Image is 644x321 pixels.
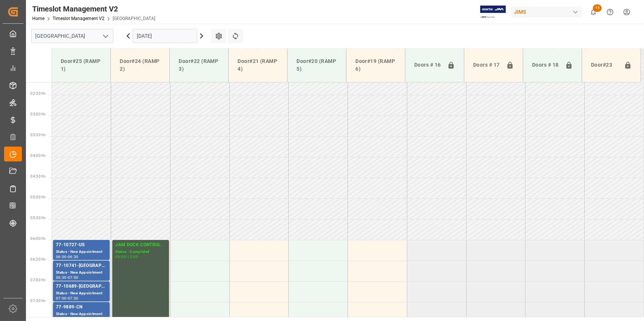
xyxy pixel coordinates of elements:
div: 06:00 [115,255,126,258]
button: open menu [100,30,111,42]
div: 06:30 [68,255,79,258]
span: 14 [593,4,602,12]
div: JAM DOCK CONTROL [115,241,166,249]
div: - [126,255,127,258]
div: Door#20 (RAMP 5) [293,54,340,76]
img: Exertis%20JAM%20-%20Email%20Logo.jpg_1722504956.jpg [480,6,506,19]
span: 03:30 Hr [30,133,46,137]
div: Doors # 16 [411,58,444,72]
span: 06:00 Hr [30,237,46,241]
span: 04:30 Hr [30,174,46,178]
div: - [67,276,68,279]
div: 07:30 [68,297,79,300]
div: Door#25 (RAMP 1) [58,54,104,76]
div: 07:00 [68,276,79,279]
div: Status - Completed [115,249,166,255]
span: 06:30 Hr [30,257,46,261]
span: 07:30 Hr [30,299,46,303]
a: Timeslot Management V2 [53,16,104,21]
div: 12:00 [127,255,138,258]
button: Help Center [602,4,618,20]
div: Door#19 (RAMP 6) [352,54,399,76]
span: 05:00 Hr [30,195,46,199]
div: Doors # 18 [529,58,562,72]
div: Door#22 (RAMP 3) [176,54,222,76]
div: 06:30 [56,276,67,279]
div: Status - New Appointment [56,290,107,297]
span: 03:00 Hr [30,112,46,116]
div: Door#24 (RAMP 2) [117,54,163,76]
div: 77-9889-CN [56,304,107,311]
div: JIMS [511,7,582,17]
div: Status - New Appointment [56,249,107,255]
div: Timeslot Management V2 [32,3,155,14]
input: DD-MM-YYYY [133,29,197,43]
span: 05:30 Hr [30,216,46,220]
button: JIMS [511,5,585,19]
div: Door#23 [588,58,621,72]
div: 77-10741-[GEOGRAPHIC_DATA] [56,262,107,270]
div: Door#21 (RAMP 4) [235,54,281,76]
div: - [67,255,68,258]
div: Status - New Appointment [56,270,107,276]
div: - [67,297,68,300]
div: Doors # 17 [470,58,503,72]
span: 02:30 Hr [30,91,46,96]
div: 06:00 [56,255,67,258]
div: 77-10689-[GEOGRAPHIC_DATA] [56,283,107,290]
div: 07:00 [56,297,67,300]
button: show 14 new notifications [585,4,602,20]
div: 77-10727-US [56,241,107,249]
a: Home [32,16,44,21]
input: Type to search/select [31,29,113,43]
div: Status - New Appointment [56,311,107,317]
span: 04:00 Hr [30,154,46,158]
span: 07:00 Hr [30,278,46,282]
